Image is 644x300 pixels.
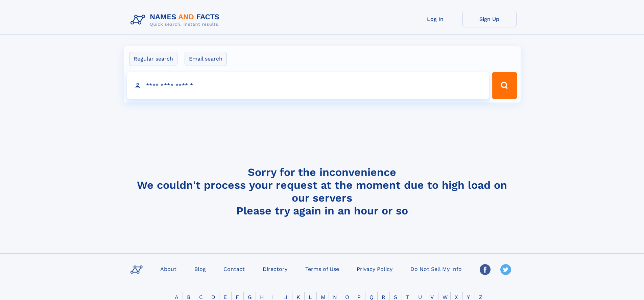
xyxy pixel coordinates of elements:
img: Facebook [480,264,491,275]
a: Log In [408,11,462,27]
button: Search Button [492,72,517,99]
a: Do Not Sell My Info [408,264,464,274]
img: Twitter [500,264,511,275]
label: Regular search [129,52,177,66]
a: About [158,264,179,274]
a: Directory [260,264,290,274]
a: Contact [221,264,247,274]
a: Blog [192,264,209,274]
input: search input [127,72,489,99]
label: Email search [185,52,227,66]
h4: Sorry for the inconvenience We couldn't process your request at the moment due to high load on ou... [128,166,517,217]
a: Sign Up [462,11,517,27]
a: Privacy Policy [354,264,395,274]
a: Terms of Use [303,264,342,274]
img: Logo Names and Facts [128,11,225,29]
